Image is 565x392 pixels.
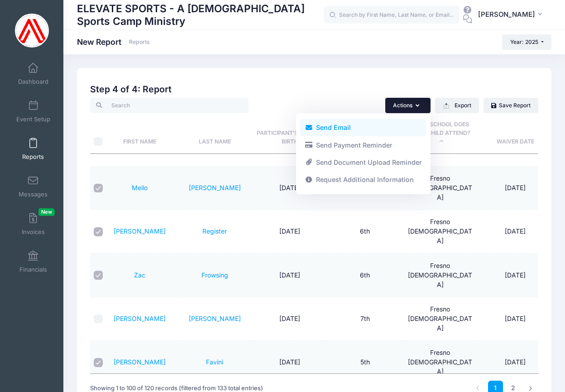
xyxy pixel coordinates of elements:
[327,210,402,253] td: 6th
[478,10,535,19] span: [PERSON_NAME]
[22,153,44,161] span: Reports
[18,78,48,86] span: Dashboard
[300,154,426,171] a: Send Document Upload Reminder
[114,315,166,322] a: [PERSON_NAME]
[201,271,228,279] a: Frowsing
[402,210,478,253] td: Fresno [DEMOGRAPHIC_DATA]
[402,167,478,210] td: Fresno [DEMOGRAPHIC_DATA]
[484,98,538,113] a: Save Report
[114,358,166,366] a: [PERSON_NAME]
[12,133,55,165] a: Reports
[510,38,538,45] span: Year: 2025
[402,113,478,153] th: What school does your child attend?: activate to sort column descending
[16,115,50,123] span: Event Setup
[402,341,478,384] td: Fresno [DEMOGRAPHIC_DATA]
[202,227,227,235] a: Register
[327,341,402,384] td: 5th
[327,253,402,297] td: 6th
[90,84,538,95] h2: Step 4 of 4: Report
[478,113,553,153] th: Waiver Date: activate to sort column ascending
[114,227,166,235] a: [PERSON_NAME]
[19,266,47,273] span: Financials
[279,271,300,279] span: [DATE]
[77,1,324,29] h1: ELEVATE SPORTS - A [DEMOGRAPHIC_DATA] Sports Camp Ministry
[385,98,431,113] button: Actions
[279,315,300,322] span: [DATE]
[279,227,300,235] span: [DATE]
[300,119,426,136] a: Send Email
[478,210,553,253] td: [DATE]
[102,113,177,153] th: First Name: activate to sort column ascending
[189,184,241,191] a: [PERSON_NAME]
[279,184,300,191] span: [DATE]
[478,297,553,341] td: [DATE]
[402,297,478,341] td: Fresno [DEMOGRAPHIC_DATA]
[472,5,551,25] button: [PERSON_NAME]
[502,34,551,50] button: Year: 2025
[90,98,249,113] input: Search
[129,39,150,46] a: Reports
[12,246,55,277] a: Financials
[300,136,426,153] a: Send Payment Reminder
[77,37,150,47] h1: New Report
[478,253,553,297] td: [DATE]
[134,271,145,279] a: Zac
[38,208,55,216] span: New
[177,113,252,153] th: Last Name: activate to sort column ascending
[478,341,553,384] td: [DATE]
[402,253,478,297] td: Fresno [DEMOGRAPHIC_DATA]
[12,171,55,202] a: Messages
[435,98,479,113] button: Export
[327,297,402,341] td: 7th
[19,191,48,198] span: Messages
[300,171,426,188] a: Request Additional Information
[206,358,223,366] a: Favini
[252,113,327,153] th: Participant's Date of Birth: activate to sort column ascending
[279,358,300,366] span: [DATE]
[12,208,55,240] a: InvoicesNew
[132,184,148,191] a: Meilo
[22,228,45,236] span: Invoices
[12,58,55,90] a: Dashboard
[478,167,553,210] td: [DATE]
[12,96,55,127] a: Event Setup
[324,6,460,24] input: Search by First Name, Last Name, or Email...
[15,14,49,48] img: ELEVATE SPORTS - A Christian Sports Camp Ministry
[189,315,241,322] a: [PERSON_NAME]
